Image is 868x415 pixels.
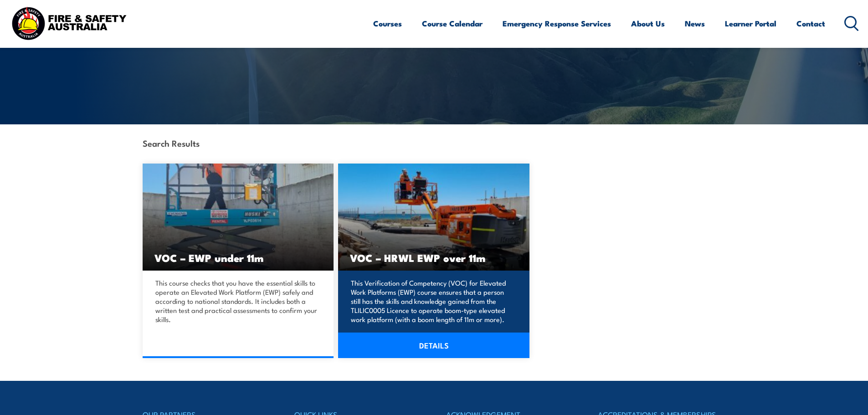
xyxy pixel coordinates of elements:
h3: VOC – HRWL EWP over 11m [350,252,518,263]
a: Contact [796,11,825,36]
p: This course checks that you have the essential skills to operate an Elevated Work Platform (EWP) ... [155,278,318,324]
h3: VOC – EWP under 11m [154,252,322,263]
strong: Search Results [143,137,200,149]
a: News [685,11,705,36]
img: VOC – EWP under 11m [143,164,334,271]
a: About Us [631,11,665,36]
p: This Verification of Competency (VOC) for Elevated Work Platforms (EWP) course ensures that a per... [351,278,514,324]
a: Courses [373,11,402,36]
a: Learner Portal [725,11,776,36]
a: Course Calendar [422,11,483,36]
img: VOC – HRWL EWP over 11m TRAINING [338,164,529,271]
a: Emergency Response Services [503,11,611,36]
a: VOC – HRWL EWP over 11m [338,164,529,271]
a: DETAILS [338,333,529,358]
